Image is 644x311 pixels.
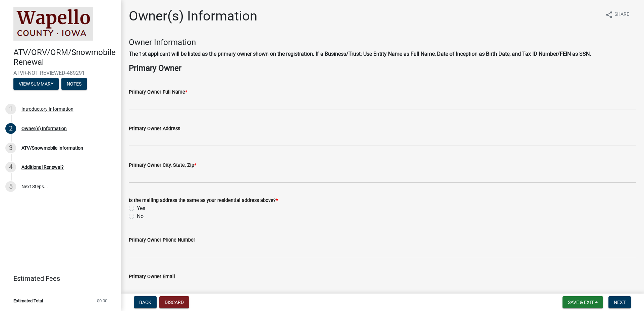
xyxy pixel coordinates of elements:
h1: Owner(s) Information [129,8,257,24]
button: Back [134,296,157,308]
div: 4 [5,162,16,172]
button: View Summary [13,78,59,90]
div: 5 [5,181,16,192]
h4: ATV/ORV/ORM/Snowmobile Renewal [13,48,115,67]
span: Estimated Total [13,299,43,303]
label: Yes [137,204,145,212]
wm-modal-confirm: Notes [61,82,87,87]
label: Primary Owner Email [129,274,175,279]
label: Primary Owner City, State, Zip [129,163,196,168]
img: Wapello County, Iowa [13,7,93,41]
span: Save & Exit [568,300,594,305]
wm-modal-confirm: Summary [13,82,59,87]
button: shareShare [600,8,635,21]
strong: Primary Owner [129,63,181,73]
div: ATV/Snowmobile Information [21,146,83,150]
button: Next [608,296,631,308]
span: Share [614,11,629,19]
div: 2 [5,123,16,134]
span: Back [139,300,151,305]
label: Primary Owner Address [129,126,180,131]
label: Primary Owner Full Name [129,90,187,95]
div: Owner(s) Information [21,126,67,131]
label: Is the mailing address the same as your residential address above? [129,198,278,203]
div: Additional Renewal? [21,165,64,169]
div: 3 [5,143,16,153]
button: Save & Exit [562,296,603,308]
span: Next [614,300,626,305]
button: Discard [159,296,189,308]
span: ATVR-NOT REVIEWED-489291 [13,70,107,76]
i: share [605,11,613,19]
div: 1 [5,104,16,114]
label: Primary Owner Phone Number [129,238,195,243]
strong: The 1st applicant will be listed as the primary owner shown on the registration. If a Business/Tr... [129,51,591,57]
h4: Owner Information [129,38,636,47]
label: No [137,212,144,220]
div: Introductory Information [21,107,73,111]
span: $0.00 [97,299,107,303]
a: Estimated Fees [5,272,110,285]
button: Notes [61,78,87,90]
